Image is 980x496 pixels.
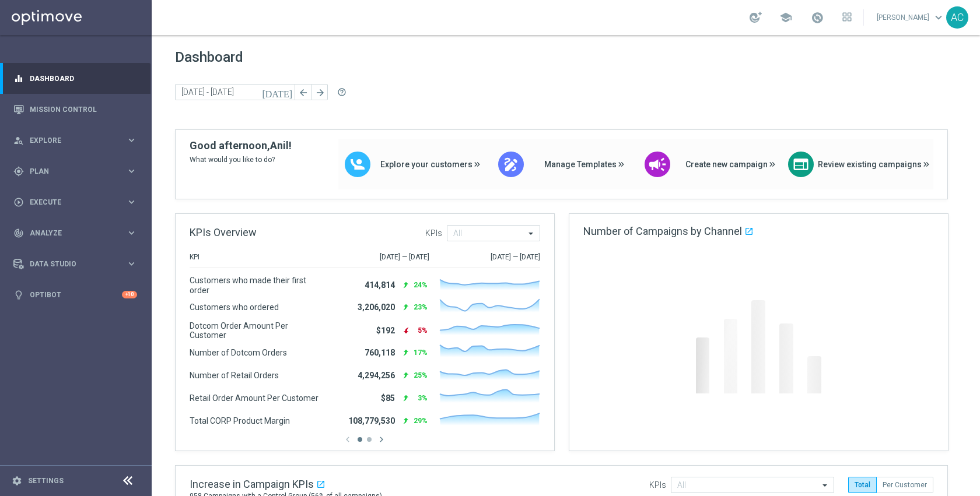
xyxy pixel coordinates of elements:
button: Data Studio keyboard_arrow_right [13,259,138,269]
div: AC [946,6,968,29]
div: Optibot [13,279,137,310]
div: Dashboard [13,63,137,94]
a: Optibot [30,279,122,310]
button: track_changes Analyze keyboard_arrow_right [13,228,138,238]
i: track_changes [13,228,24,238]
button: equalizer Dashboard [13,74,138,83]
i: keyboard_arrow_right [126,227,137,238]
button: person_search Explore keyboard_arrow_right [13,136,138,145]
i: equalizer [13,73,24,84]
span: Explore [30,137,126,144]
i: gps_fixed [13,166,24,177]
div: Mission Control [13,94,137,125]
button: play_circle_outline Execute keyboard_arrow_right [13,198,138,207]
button: gps_fixed Plan keyboard_arrow_right [13,167,138,176]
a: Dashboard [30,63,137,94]
i: lightbulb [13,290,24,300]
span: Execute [30,199,126,206]
div: Analyze [13,228,126,238]
i: play_circle_outline [13,197,24,207]
i: keyboard_arrow_right [126,166,137,177]
div: +10 [122,291,137,298]
span: keyboard_arrow_down [932,11,945,24]
span: Plan [30,168,126,175]
div: Explore [13,135,126,146]
a: Settings [28,477,64,484]
i: settings [12,476,22,486]
i: keyboard_arrow_right [126,258,137,269]
span: school [779,11,792,24]
a: Mission Control [30,94,137,125]
div: Plan [13,166,126,177]
i: keyboard_arrow_right [126,196,137,207]
i: keyboard_arrow_right [126,135,137,146]
button: Mission Control [13,105,138,114]
span: Analyze [30,230,126,237]
button: lightbulb Optibot +10 [13,290,138,300]
i: person_search [13,135,24,146]
a: [PERSON_NAME]keyboard_arrow_down [876,9,946,26]
div: Data Studio [13,259,126,269]
span: Data Studio [30,261,126,268]
div: Execute [13,197,126,207]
